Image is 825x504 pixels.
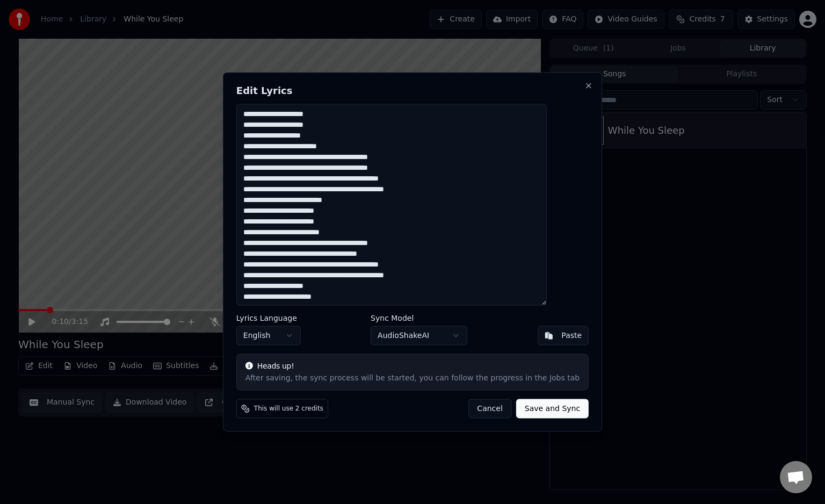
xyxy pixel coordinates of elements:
div: After saving, the sync process will be started, you can follow the progress in the Jobs tab [245,373,580,384]
button: Save and Sync [516,399,589,418]
button: Paste [537,326,589,345]
span: This will use 2 credits [254,404,323,413]
button: Cancel [468,399,511,418]
label: Lyrics Language [236,314,301,322]
div: Heads up! [245,361,580,372]
h2: Edit Lyrics [236,86,589,96]
label: Sync Model [371,314,467,322]
div: Paste [561,330,582,341]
